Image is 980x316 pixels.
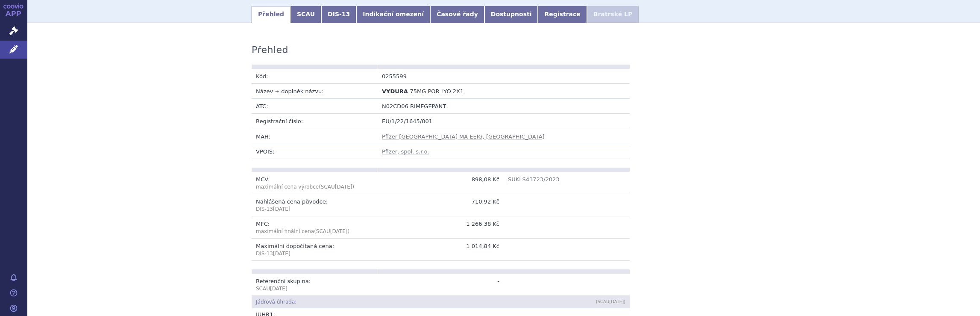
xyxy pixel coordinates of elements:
td: ATC: [252,99,378,114]
span: 75MG POR LYO 2X1 [410,88,464,95]
td: VPOIS: [252,144,378,159]
td: Název + doplněk názvu: [252,84,378,99]
span: N02CD06 [382,103,408,109]
a: Dostupnosti [484,6,538,23]
h3: Přehled [252,44,288,56]
p: maximální finální cena [256,228,373,235]
td: 710,92 Kč [378,194,504,216]
td: Jádrová úhrada: [252,296,504,308]
td: MCV: [252,172,378,194]
a: Pfizer [GEOGRAPHIC_DATA] MA EEIG, [GEOGRAPHIC_DATA] [382,133,545,140]
p: SCAU [256,285,373,292]
span: [DATE] [330,228,348,234]
span: [DATE] [335,184,352,190]
a: Indikační omezení [356,6,430,23]
a: Časové řady [430,6,484,23]
td: 1 014,84 Kč [378,239,504,261]
span: [DATE] [273,251,290,257]
p: DIS-13 [256,250,373,257]
td: MFC: [252,216,378,239]
td: Kód: [252,69,378,84]
td: Nahlášená cena původce: [252,194,378,216]
a: Registrace [538,6,587,23]
span: [DATE] [270,286,288,292]
td: MAH: [252,129,378,144]
span: VYDURA [382,88,408,95]
span: (SCAU ) [314,228,349,234]
span: maximální cena výrobce [256,184,319,190]
span: (SCAU ) [256,184,354,190]
span: (SCAU ) [596,299,625,304]
td: 0255599 [378,69,504,84]
p: DIS-13 [256,206,373,213]
a: DIS-13 [321,6,356,23]
td: 1 266,38 Kč [378,216,504,239]
span: [DATE] [609,299,624,304]
td: Registrační číslo: [252,114,378,129]
a: Přehled [252,6,290,23]
a: SUKLS43723/2023 [508,176,560,183]
span: [DATE] [273,206,290,212]
td: EU/1/22/1645/001 [378,114,630,129]
a: Pfizer, spol. s.r.o. [382,148,429,155]
td: Maximální dopočítaná cena: [252,239,378,261]
td: Referenční skupina: [252,274,378,296]
td: 898,08 Kč [378,172,504,194]
a: SCAU [290,6,321,23]
span: RIMEGEPANT [410,103,446,109]
td: - [378,274,504,296]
